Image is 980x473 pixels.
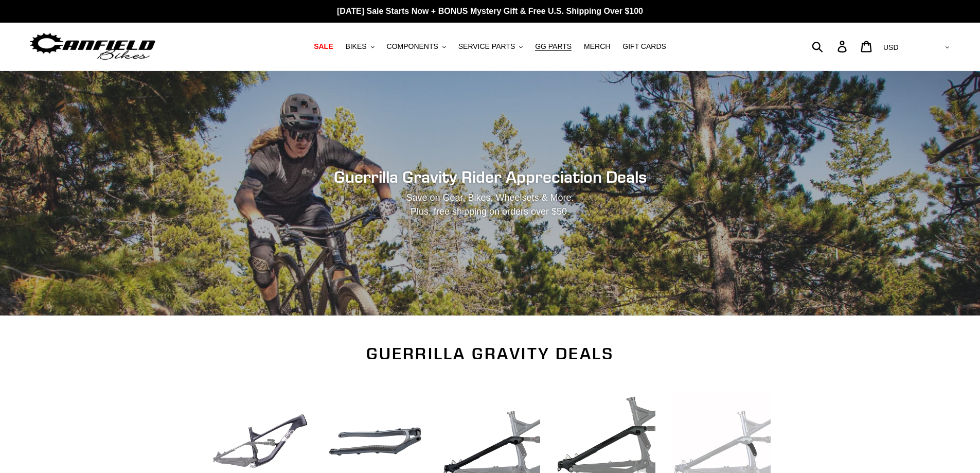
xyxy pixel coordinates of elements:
[530,40,577,54] a: GG PARTS
[387,42,438,51] span: COMPONENTS
[382,40,451,54] button: COMPONENTS
[345,42,366,51] span: BIKES
[28,30,157,63] img: Canfield Bikes
[280,191,701,219] p: Save on Gear, Bikes, Wheelsets & More. Plus, free shipping on orders over $50.
[210,167,771,187] h2: Guerrilla Gravity Rider Appreciation Deals
[453,40,528,54] button: SERVICE PARTS
[535,42,572,51] span: GG PARTS
[309,40,338,54] a: SALE
[579,40,615,54] a: MERCH
[617,40,671,54] a: GIFT CARDS
[584,42,610,51] span: MERCH
[458,42,515,51] span: SERVICE PARTS
[817,35,844,58] input: Search
[340,40,379,54] button: BIKES
[210,344,771,363] h2: Guerrilla Gravity Deals
[314,42,333,51] span: SALE
[622,42,666,51] span: GIFT CARDS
